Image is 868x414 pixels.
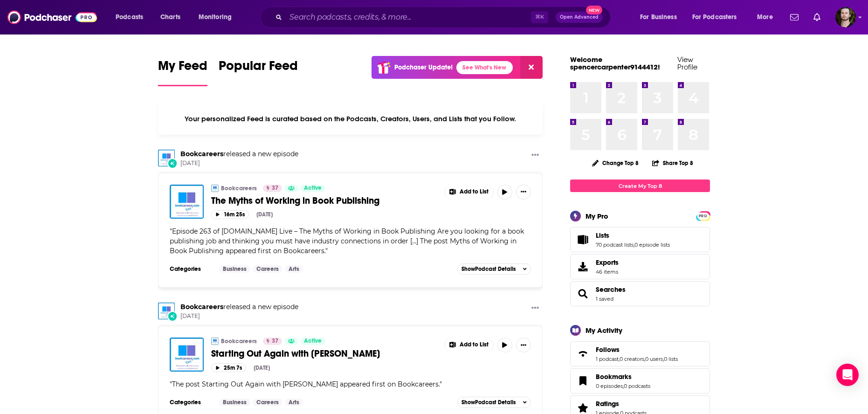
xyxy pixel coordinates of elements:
[462,399,516,406] span: Show Podcast Details
[445,185,493,200] button: Show More Button
[560,15,599,20] span: Open Advanced
[570,281,710,306] span: Searches
[160,11,180,24] span: Charts
[285,399,303,406] a: Arts
[170,265,212,273] h3: Categories
[570,254,710,279] a: Exports
[263,338,282,345] a: 37
[836,364,859,386] div: Open Intercom Messenger
[810,9,824,25] a: Show notifications dropdown
[219,58,298,86] a: Popular Feed
[664,356,678,362] a: 0 lists
[623,383,624,389] span: ,
[263,185,282,192] a: 37
[663,356,664,362] span: ,
[170,338,204,372] img: Starting Out Again with Lucy Melville
[457,397,531,408] button: ShowPodcast Details
[269,7,620,28] div: Search podcasts, credits, & more...
[570,368,710,393] span: Bookmarks
[109,10,155,25] button: open menu
[677,55,697,71] a: View Profile
[253,265,282,273] a: Careers
[180,303,298,311] h3: released a new episode
[211,338,219,345] img: Bookcareers
[586,157,644,169] button: Change Top 8
[586,6,603,14] span: New
[192,10,244,25] button: open menu
[596,345,620,354] span: Follows
[596,373,632,381] span: Bookmarks
[460,341,489,348] span: Add to List
[272,337,278,346] span: 37
[596,296,613,302] a: 1 saved
[835,7,856,28] button: Show profile menu
[531,11,548,23] span: ⌘ K
[180,150,298,159] h3: released a new episode
[211,195,379,207] span: The Myths of Working in Book Publishing
[596,231,609,240] span: Lists
[573,287,592,300] a: Searches
[516,185,531,200] button: Show More Button
[285,265,303,273] a: Arts
[596,383,623,389] a: 0 episodes
[211,210,249,219] button: 16m 25s
[221,185,257,192] a: Bookcareers
[394,63,453,71] p: Podchaser Update!
[219,399,250,406] a: Business
[7,8,97,26] img: Podchaser - Follow, Share and Rate Podcasts
[158,150,175,166] img: Bookcareers
[596,400,619,408] span: Ratings
[835,7,856,28] span: Logged in as OutlierAudio
[116,11,143,24] span: Podcasts
[211,348,438,359] a: Starting Out Again with [PERSON_NAME]
[300,185,325,192] a: Active
[586,212,608,221] div: My Pro
[158,103,543,135] div: Your personalized Feed is curated based on the Podcasts, Creators, Users, and Lists that you Follow.
[835,7,856,28] img: User Profile
[180,303,223,311] a: Bookcareers
[254,365,270,371] div: [DATE]
[697,213,709,220] span: PRO
[170,227,524,255] span: " "
[304,184,322,193] span: Active
[573,260,592,273] span: Exports
[596,356,619,362] a: 1 podcast
[573,374,592,387] a: Bookmarks
[556,12,603,23] button: Open AdvancedNew
[757,11,773,24] span: More
[640,11,677,24] span: For Business
[596,258,619,267] span: Exports
[158,303,175,319] a: Bookcareers
[221,338,257,345] a: Bookcareers
[170,227,524,255] span: Episode 263 of [DOMAIN_NAME] Live – The Myths of Working in Book Publishing Are you looking for a...
[158,58,207,79] span: My Feed
[253,399,282,406] a: Careers
[211,195,438,207] a: The Myths of Working in Book Publishing
[634,241,634,248] span: ,
[697,212,709,219] a: PRO
[634,241,670,248] a: 0 episode lists
[211,185,219,192] img: Bookcareers
[172,380,440,388] span: The post Starting Out Again with [PERSON_NAME] appeared first on Bookcareers.
[786,9,802,25] a: Show notifications dropdown
[154,10,186,25] a: Charts
[528,150,543,161] button: Show More Button
[199,11,232,24] span: Monitoring
[158,58,207,86] a: My Feed
[170,185,204,219] img: The Myths of Working in Book Publishing
[219,58,298,79] span: Popular Feed
[256,211,273,218] div: [DATE]
[586,326,622,335] div: My Activity
[180,150,223,158] a: Bookcareers
[460,188,489,195] span: Add to List
[596,269,619,275] span: 46 items
[570,227,710,252] span: Lists
[570,179,710,192] a: Create My Top 8
[692,11,737,24] span: For Podcasters
[686,10,751,25] button: open menu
